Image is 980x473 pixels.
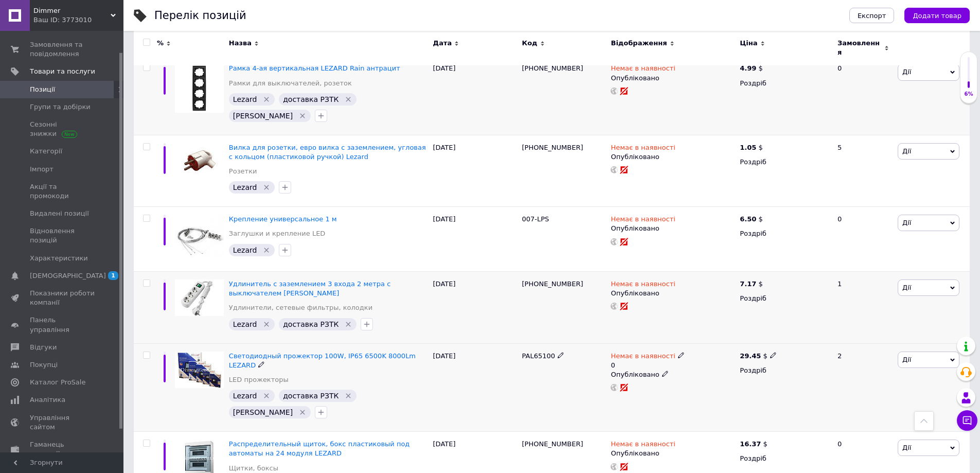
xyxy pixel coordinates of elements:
b: 16.37 [740,440,761,448]
svg: Видалити мітку [344,392,352,400]
span: Гаманець компанії [30,440,95,459]
b: 7.17 [740,280,756,288]
span: Управління сайтом [30,413,95,432]
img: Светодиодный прожектор 100W, IP65 6500K 8000Lm LEZARD [175,352,224,388]
span: % [157,39,164,48]
a: Заглушки и крепление LED [229,229,326,238]
span: Відображення [611,39,667,48]
span: Сезонні знижки [30,120,95,138]
button: Експорт [849,8,895,23]
svg: Видалити мітку [262,95,271,103]
span: Дії [902,284,911,291]
span: Код [522,39,538,48]
img: Крепление универсальное 1 м [175,215,224,264]
div: [DATE] [431,343,520,432]
span: 1 [108,271,118,280]
div: Опубліковано [611,370,735,379]
span: Немає в наявності [611,280,675,291]
span: [PHONE_NUMBER] [522,280,583,288]
div: 2 [831,343,895,432]
div: Роздріб [740,79,829,88]
span: Немає в наявності [611,215,675,226]
b: 1.05 [740,144,756,151]
span: [PHONE_NUMBER] [522,64,583,72]
span: Характеристики [30,254,88,263]
a: Удлинитель c заземлением 3 входа 2 метра с выключателем [PERSON_NAME] [229,280,390,297]
div: Опубліковано [611,224,735,233]
span: Відновлення позицій [30,226,95,245]
div: Опубліковано [611,449,735,458]
span: Панель управління [30,316,95,334]
img: Удлинитель c заземлением 3 входа 2 метра с выключателем Lezard LETITIA [175,279,224,316]
div: Роздріб [740,454,829,463]
span: 007-LPS [522,215,549,223]
span: Lezard [233,246,257,254]
span: Dimmer [33,6,111,15]
span: Аналітика [30,395,65,405]
div: Роздріб [740,366,829,375]
div: Перелік позицій [154,10,246,21]
a: Розетки [229,167,257,176]
a: Щитки, боксы [229,464,278,473]
span: Додати товар [913,12,961,20]
a: LED прожекторы [229,375,289,384]
a: Удлинители, сетевые фильтры, колодки [229,303,372,312]
div: $ [740,352,777,361]
span: [PERSON_NAME] [233,112,293,120]
span: Немає в наявності [611,64,675,75]
svg: Видалити мітку [262,392,271,400]
span: Дії [902,356,911,363]
b: 6.50 [740,215,756,223]
b: 4.99 [740,64,756,72]
a: Вилка для розетки, евро вилка с заземлением, угловая с кольцом (пластиковой ручкой) Lezard [229,144,426,161]
span: Немає в наявності [611,352,675,363]
div: [DATE] [431,135,520,207]
span: Категорії [30,147,62,156]
div: 0 [831,207,895,272]
svg: Видалити мітку [298,408,307,416]
svg: Видалити мітку [344,95,352,103]
span: PAL65100 [522,352,556,360]
span: Групи та добірки [30,102,91,112]
span: доставка РЗТК [283,392,338,400]
a: Крепление универсальное 1 м [229,215,337,223]
div: 0 [831,56,895,135]
b: 29.45 [740,352,761,360]
span: Каталог ProSale [30,378,85,387]
button: Додати товар [904,8,970,23]
button: Чат з покупцем [957,410,977,431]
span: Ціна [740,39,757,48]
span: Показники роботи компанії [30,289,95,307]
a: Распределительный щиток, бокс пластиковый под автоматы на 24 модуля LEZARD [229,440,409,457]
div: $ [740,143,763,152]
span: Lezard [233,95,257,103]
a: Светодиодный прожектор 100W, IP65 6500K 8000Lm LEZARD [229,352,416,369]
div: 0 [611,352,684,370]
div: Опубліковано [611,152,735,162]
div: Опубліковано [611,289,735,298]
img: Вилка для розетки, евро вилка с заземлением, угловая с кольцом (пластиковой ручкой) Lezard [175,143,224,180]
div: Роздріб [740,294,829,303]
span: Немає в наявності [611,440,675,451]
img: Рамка 4-ая вертикальная LEZARD Rain антрацит [175,64,224,113]
span: Назва [229,39,252,48]
svg: Видалити мітку [262,246,271,254]
div: [DATE] [431,56,520,135]
span: Акції та промокоди [30,182,95,201]
div: $ [740,64,763,73]
div: $ [740,440,768,449]
a: Рамка 4-ая вертикальная LEZARD Rain антрацит [229,64,400,72]
div: Роздріб [740,157,829,167]
span: Позиції [30,85,55,94]
div: Ваш ID: 3773010 [33,15,123,25]
div: 5 [831,135,895,207]
span: Lezard [233,320,257,328]
span: [PHONE_NUMBER] [522,144,583,151]
span: доставка РЗТК [283,320,338,328]
span: Видалені позиції [30,209,89,218]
